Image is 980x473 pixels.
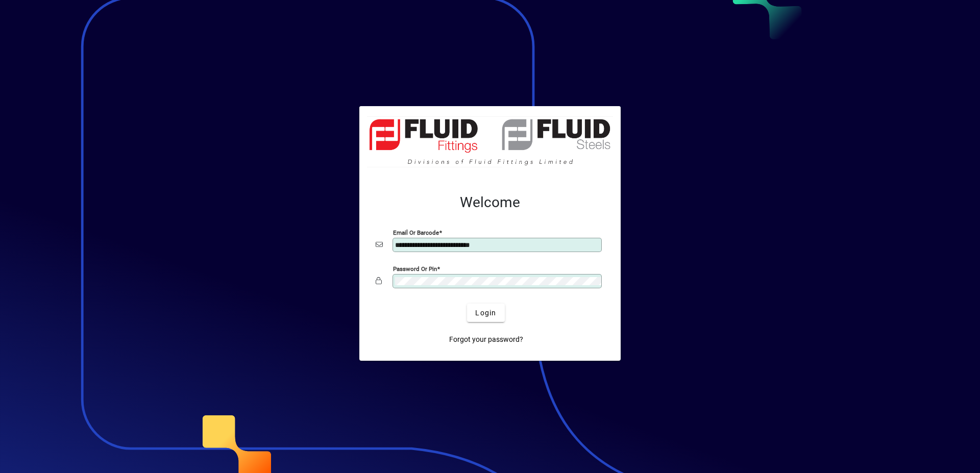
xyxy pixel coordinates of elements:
mat-label: Password or Pin [393,265,437,272]
span: Login [475,308,496,318]
h2: Welcome [376,194,604,211]
a: Forgot your password? [445,330,527,348]
button: Login [467,304,504,322]
mat-label: Email or Barcode [393,229,439,236]
span: Forgot your password? [449,334,523,345]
